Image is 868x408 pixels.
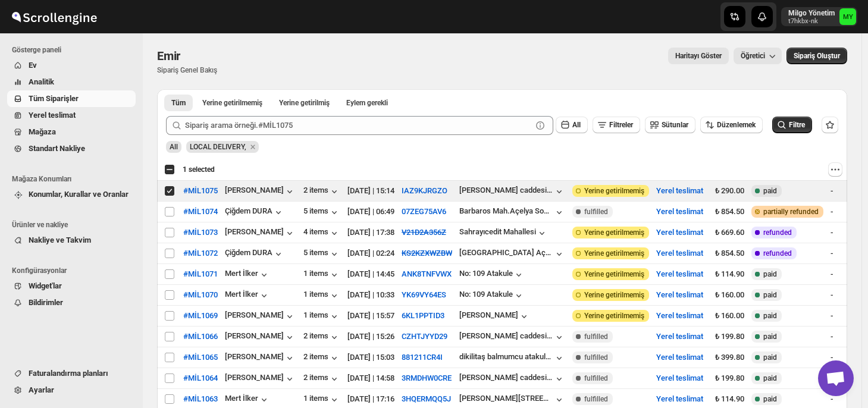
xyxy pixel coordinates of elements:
button: Konumlar, Kurallar ve Oranlar [7,186,136,203]
span: 1 selected [183,165,215,174]
button: Analitik [7,74,136,90]
span: Yerine getirilmemiş [584,290,644,300]
div: [DATE] | 15:57 [347,310,394,322]
button: Sütunlar [645,117,695,133]
button: Actions [828,162,842,177]
button: Yerel teslimat [656,374,703,382]
span: Gösterge paneli [12,45,137,55]
span: #MİL1069 [183,310,218,322]
span: Standart Nakliye [29,144,85,153]
button: Yerel teslimat [656,353,703,362]
button: Faturalandırma planları [7,365,136,382]
button: Çiğdem DURA [225,248,284,260]
p: Sipariş Genel Bakış [157,65,217,75]
span: #MİL1073 [183,227,218,238]
button: [PERSON_NAME] [225,310,296,322]
div: [PERSON_NAME] [459,310,518,319]
button: [PERSON_NAME] [459,310,530,322]
span: Tüm [171,98,186,108]
button: #MİL1064 [176,369,225,388]
span: refunded [763,228,792,237]
button: 2 items [303,352,340,364]
span: Emir [157,49,180,63]
span: Yerine getirilmemiş [584,228,644,237]
button: [PERSON_NAME] [225,373,296,385]
span: paid [763,374,777,383]
span: fulfilled [584,374,608,383]
span: paid [763,186,777,196]
button: Öğretici [734,48,782,64]
button: [PERSON_NAME] caddesi no 79 ulus [459,186,565,197]
span: partially refunded [763,207,819,216]
button: Yerel teslimat [656,332,703,341]
button: Remove [247,142,258,152]
button: CZHTJYYD29 [402,332,447,341]
span: Yerine getirilmemiş [584,311,644,321]
button: No: 109 Atakule [459,269,525,281]
div: [DATE] | 02:24 [347,247,394,259]
div: No: 109 Atakule [459,269,513,278]
span: Ürünler ve nakliye [12,220,137,230]
div: ₺ 160.00 [715,289,744,301]
button: 5 items [303,206,340,218]
button: [PERSON_NAME] [225,186,296,197]
span: #MİL1070 [183,289,218,301]
div: [GEOGRAPHIC_DATA] Açelya Sokak Ağaoğlu Moontown Sitesi A1-2 Blok D:8 [459,248,553,257]
button: #MİL1071 [176,265,225,284]
div: ₺ 114.90 [715,393,744,405]
div: ₺ 669.60 [715,227,744,238]
button: [PERSON_NAME] caddesi no 79 ulus [459,373,565,385]
div: ₺ 854.50 [715,206,744,218]
span: Yerine getirilmemiş [584,269,644,279]
div: ₺ 290.00 [715,185,744,197]
button: Düzenlemek [700,117,763,133]
span: fulfilled [584,207,608,216]
div: [DATE] | 15:26 [347,331,394,343]
p: t7hkbx-nk [788,18,835,25]
button: Create custom order [786,48,847,64]
span: #MİL1075 [183,185,218,197]
div: 1 items [303,290,340,302]
button: 881211CR4I [402,353,443,362]
button: Yerel teslimat [656,269,703,278]
span: Eylem gerekli [346,98,388,108]
button: #MİL1065 [176,348,225,367]
span: Yerine getirilmemiş [584,186,644,196]
input: Sipariş arama örneği.#MİL1075 [185,116,532,135]
span: fulfilled [584,332,608,341]
button: #MİL1075 [176,181,225,200]
button: [PERSON_NAME][STREET_ADDRESS][PERSON_NAME] [459,394,565,406]
button: Filtreler [593,117,640,133]
img: ScrollEngine [10,2,99,32]
p: Milgo Yönetim [788,8,835,18]
button: Ayarlar [7,382,136,398]
button: Sahrayıcedit Mahallesi [459,227,548,239]
button: #MİL1070 [176,285,225,305]
div: [DATE] | 15:14 [347,185,394,197]
button: KS2KZXWZBW [402,249,452,258]
button: All [556,117,588,133]
span: fulfilled [584,394,608,404]
button: Map action label [668,48,729,64]
span: Haritayı Göster [675,51,722,61]
button: YK69VY64ES [402,290,446,299]
div: ₺ 114.90 [715,268,744,280]
span: paid [763,290,777,300]
span: Milgo Yönetim [839,8,856,25]
span: #MİL1072 [183,247,218,259]
button: Yerel teslimat [656,394,703,403]
div: [DATE] | 17:16 [347,393,394,405]
button: ANK8TNFVWX [402,269,452,278]
span: Düzenlemek [717,121,756,129]
div: Açık sohbet [818,360,854,396]
div: Mert İlker [225,269,270,281]
button: [PERSON_NAME] caddesi no 79 ulus [459,331,565,343]
button: 1 items [303,310,340,322]
button: #MİL1066 [176,327,225,346]
button: Yerel teslimat [656,311,703,320]
span: Sipariş Oluştur [794,51,840,61]
span: Tüm Siparişler [29,94,79,103]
